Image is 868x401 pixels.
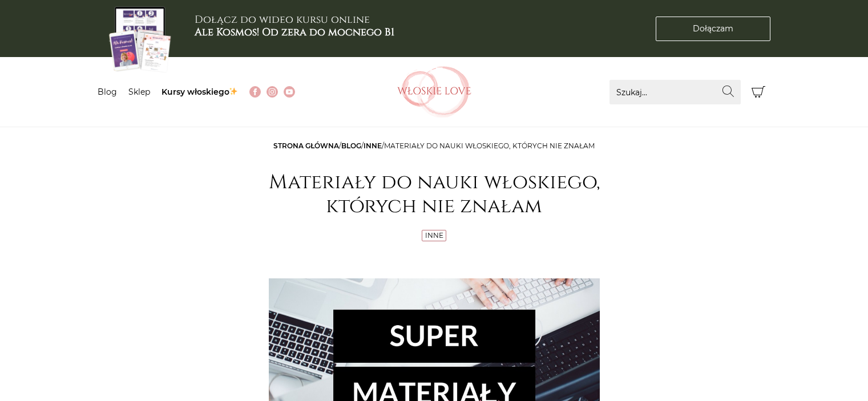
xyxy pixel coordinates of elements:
img: Włoskielove [397,66,471,118]
a: Strona główna [273,141,339,150]
h3: Dołącz do wideo kursu online [195,14,394,38]
button: Koszyk [746,80,771,104]
a: Kursy włoskiego [162,87,239,97]
h1: Materiały do nauki włoskiego, których nie znałam [269,171,600,218]
a: Blog [98,87,117,97]
a: Inne [425,231,443,240]
span: / / / [273,141,595,150]
a: Blog [341,141,361,150]
span: Materiały do nauki włoskiego, których nie znałam [384,141,595,150]
input: Szukaj... [609,80,741,104]
a: Sklep [128,87,150,97]
a: Dołączam [656,17,770,41]
span: Dołączam [693,23,733,35]
img: ✨ [229,87,237,95]
b: Ale Kosmos! Od zera do mocnego B1 [195,25,394,39]
a: Inne [364,141,382,150]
